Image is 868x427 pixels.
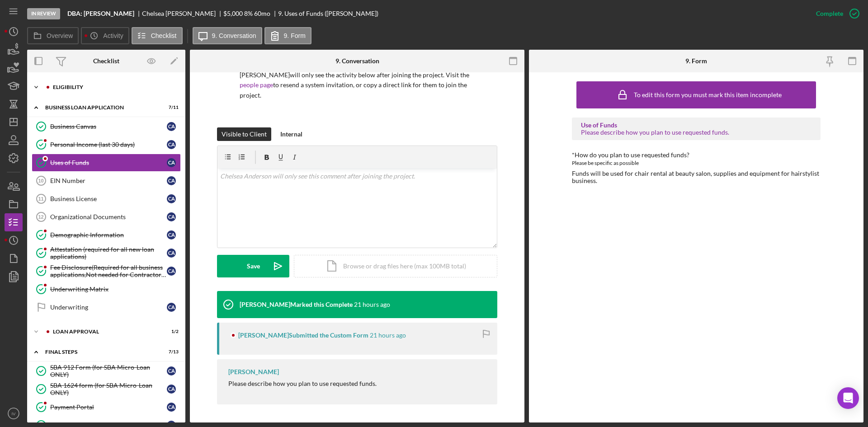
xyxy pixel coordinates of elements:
[132,27,183,44] button: Checklist
[837,387,859,409] div: Open Intercom Messenger
[167,366,176,375] div: C A
[238,332,368,339] div: [PERSON_NAME] Submitted the Custom Form
[53,84,174,90] div: Eligibility
[162,105,179,110] div: 7 / 11
[32,208,181,226] a: 12Organizational DocumentsCA
[572,159,821,168] div: Please be specific as possible
[50,382,167,396] div: SBA 1624 form (for SBA Micro-Loan ONLY)
[5,404,23,422] button: IV
[167,267,176,276] div: C A
[370,332,406,339] time: 2025-09-18 18:58
[167,194,176,203] div: C A
[93,57,119,65] div: Checklist
[38,196,43,202] tspan: 11
[816,5,843,23] div: Complete
[264,27,311,44] button: 9. Form
[167,158,176,167] div: C A
[276,127,307,141] button: Internal
[167,176,176,185] div: C A
[27,27,79,44] button: Overview
[240,301,353,308] div: [PERSON_NAME] Marked this Complete
[50,264,167,278] div: Fee Disclosure(Required for all business applications,Not needed for Contractor loans)
[67,10,134,17] b: DBA: [PERSON_NAME]
[223,9,243,17] span: $5,000
[32,380,181,398] a: SBA 1624 form (for SBA Micro-Loan ONLY)CA
[32,136,181,154] a: Personal Income (last 30 days)CA
[27,8,60,19] div: In Review
[212,32,256,39] label: 9. Conversation
[50,304,167,311] div: Underwriting
[572,151,821,159] div: *How do you plan to use requested funds?
[50,195,167,202] div: Business License
[32,117,181,136] a: Business CanvasCA
[685,57,707,65] div: 9. Form
[32,244,181,262] a: Attestation (required for all new loan applications)CA
[167,249,176,258] div: C A
[167,403,176,412] div: C A
[50,364,167,378] div: SBA 912 Form (for SBA Micro-Loan ONLY)
[32,154,181,172] a: Uses of FundsCA
[240,81,273,89] a: people page
[217,255,289,277] button: Save
[50,177,167,184] div: EIN Number
[167,385,176,394] div: C A
[53,329,156,334] div: Loan Approval
[634,91,782,99] div: To edit this form you must mark this item incomplete
[32,362,181,380] a: SBA 912 Form (for SBA Micro-Loan ONLY)CA
[228,380,377,387] div: Please describe how you plan to use requested funds.
[50,231,167,239] div: Demographic Information
[335,57,379,65] div: 9. Conversation
[280,127,302,141] div: Internal
[228,368,279,375] div: [PERSON_NAME]
[50,123,167,130] div: Business Canvas
[38,214,43,220] tspan: 12
[162,329,179,334] div: 1 / 2
[50,286,180,293] div: Underwriting Matrix
[50,246,167,260] div: Attestation (required for all new loan applications)
[32,280,181,298] a: Underwriting Matrix
[142,10,223,17] div: Chelsea [PERSON_NAME]
[50,404,167,411] div: Payment Portal
[354,301,390,308] time: 2025-09-18 18:58
[278,10,378,17] div: 9. Uses of Funds ([PERSON_NAME])
[222,127,267,141] div: Visible to Client
[167,212,176,221] div: C A
[32,172,181,190] a: 10EIN NumberCA
[167,140,176,149] div: C A
[244,10,253,17] div: 8 %
[247,255,260,277] div: Save
[50,141,167,148] div: Personal Income (last 30 days)
[240,70,475,100] p: [PERSON_NAME] will only see the activity below after joining the project. Visit the to resend a s...
[103,32,123,39] label: Activity
[284,32,306,39] label: 9. Form
[11,411,16,416] text: IV
[581,122,811,129] div: Use of Funds
[572,170,821,184] div: Funds will be used for chair rental at beauty salon, supplies and equipment for hairstylist busin...
[32,226,181,244] a: Demographic InformationCA
[167,122,176,131] div: C A
[167,230,176,239] div: C A
[151,32,177,39] label: Checklist
[217,127,271,141] button: Visible to Client
[162,349,179,355] div: 7 / 13
[581,129,811,136] div: Please describe how you plan to use requested funds.
[32,398,181,416] a: Payment PortalCA
[45,105,156,110] div: BUSINESS LOAN APPLICATION
[167,303,176,312] div: C A
[32,262,181,280] a: Fee Disclosure(Required for all business applications,Not needed for Contractor loans)CA
[81,27,129,44] button: Activity
[45,349,156,355] div: Final Steps
[807,5,863,23] button: Complete
[38,178,43,183] tspan: 10
[50,213,167,221] div: Organizational Documents
[47,32,73,39] label: Overview
[193,27,262,44] button: 9. Conversation
[32,190,181,208] a: 11Business LicenseCA
[32,298,181,316] a: UnderwritingCA
[254,10,270,17] div: 60 mo
[50,159,167,166] div: Uses of Funds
